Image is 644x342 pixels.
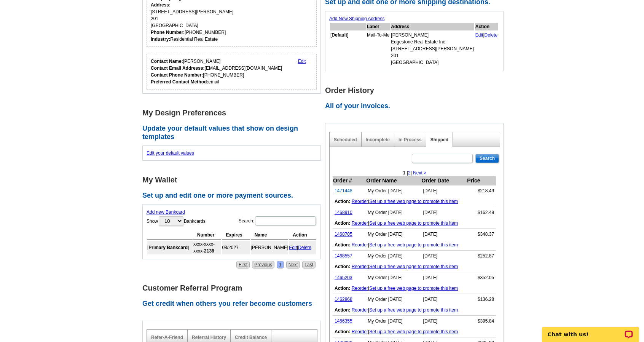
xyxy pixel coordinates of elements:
[147,150,194,156] a: Edit your default values
[475,154,499,163] input: Search
[151,30,185,35] strong: Phone Number:
[421,272,467,283] td: [DATE]
[298,245,311,250] a: Delete
[222,230,250,240] th: Expires
[366,272,421,283] td: My Order [DATE]
[467,176,496,185] th: Price
[335,318,352,324] a: 1456355
[352,329,368,334] a: Reorder
[467,316,496,327] td: $395.84
[366,251,421,262] td: My Order [DATE]
[222,241,250,254] td: 08/2027
[352,199,368,204] a: Reorder
[366,229,421,240] td: My Order [DATE]
[335,286,350,291] b: Action:
[352,307,368,313] a: Reorder
[467,185,496,197] td: $218.49
[421,185,467,197] td: [DATE]
[335,199,350,204] b: Action:
[151,335,183,340] a: Refer-A-Friend
[467,229,496,240] td: $348.37
[251,230,289,240] th: Name
[151,72,203,78] strong: Contact Phone Number:
[366,316,421,327] td: My Order [DATE]
[332,32,347,38] b: Default
[421,251,467,262] td: [DATE]
[366,176,421,185] th: Order Name
[151,37,170,42] strong: Industry:
[399,137,422,142] a: In Process
[369,307,458,313] a: Set up a free web page to promote this item
[142,176,325,184] h1: My Wallet
[147,241,193,254] td: [ ]
[467,294,496,305] td: $136.28
[366,137,390,142] a: Incomplete
[335,307,350,313] b: Action:
[142,284,325,292] h1: Customer Referral Program
[485,32,498,38] a: Delete
[421,294,467,305] td: [DATE]
[335,275,352,280] a: 1465203
[367,31,390,66] td: Mail-To-Me
[430,137,448,142] a: Shipped
[335,264,350,269] b: Action:
[235,335,267,340] a: Credit Balance
[421,229,467,240] td: [DATE]
[204,248,214,254] strong: 2136
[192,335,226,340] a: Referral History
[467,272,496,283] td: $352.05
[147,209,185,215] a: Add new Bankcard
[333,305,496,316] td: |
[298,59,306,64] a: Edit
[352,264,368,269] a: Reorder
[333,176,366,185] th: Order #
[151,66,205,71] strong: Contact Email Addresss:
[475,32,483,38] a: Edit
[236,261,250,268] a: First
[467,207,496,218] td: $162.49
[289,230,316,240] th: Action
[333,261,496,272] td: |
[335,210,352,215] a: 1468910
[325,86,508,94] h1: Order History
[369,242,458,248] a: Set up a free web page to promote this item
[421,176,467,185] th: Order Date
[335,232,352,237] a: 1468705
[366,294,421,305] td: My Order [DATE]
[335,242,350,248] b: Action:
[151,58,282,85] div: [PERSON_NAME] [EMAIL_ADDRESS][DOMAIN_NAME] [PHONE_NUMBER] email
[408,170,411,176] a: 2
[335,221,350,226] b: Action:
[330,169,500,176] div: 1 | |
[421,316,467,327] td: [DATE]
[151,59,183,64] strong: Contact Name:
[333,326,496,337] td: |
[286,261,300,268] a: Next
[366,207,421,218] td: My Order [DATE]
[289,245,297,250] a: Edit
[391,23,474,30] th: Address
[329,16,384,21] a: Add New Shipping Address
[147,54,317,89] div: Who should we contact regarding order issues?
[421,207,467,218] td: [DATE]
[369,199,458,204] a: Set up a free web page to promote this item
[302,261,316,268] a: Last
[391,31,474,66] td: [PERSON_NAME] Edgestone Real Estate Inc [STREET_ADDRESS][PERSON_NAME] 201 [GEOGRAPHIC_DATA]
[369,264,458,269] a: Set up a free web page to promote this item
[151,79,208,85] strong: Preferred Contact Method:
[369,221,458,226] a: Set up a free web page to promote this item
[239,216,317,226] label: Search:
[366,185,421,197] td: My Order [DATE]
[333,218,496,229] td: |
[335,297,352,302] a: 1462868
[142,109,325,117] h1: My Design Preferences
[335,329,350,334] b: Action:
[413,170,426,176] a: Next >
[369,286,458,291] a: Set up a free web page to promote this item
[352,286,368,291] a: Reorder
[142,300,325,308] h2: Get credit when others you refer become customers
[335,188,352,193] a: 1471448
[467,251,496,262] td: $252.87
